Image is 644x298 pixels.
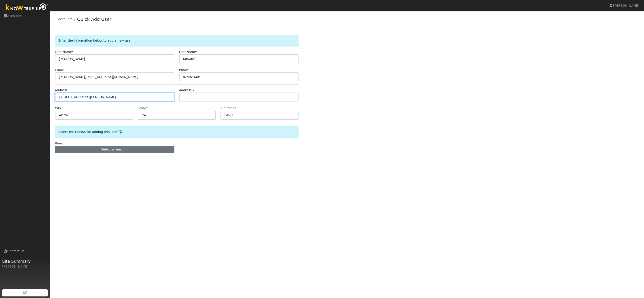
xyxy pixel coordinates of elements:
button: Select a reason [55,146,174,153]
img: retrieve [23,291,27,294]
span: Site Summary [2,258,48,264]
label: City [55,106,61,111]
label: Address [55,88,68,93]
label: Last Name [179,50,197,54]
a: Quick Add User [77,17,112,22]
span: Required [72,50,73,54]
label: Reason [55,141,66,146]
span: [PERSON_NAME] [613,4,639,7]
label: Address 2 [179,88,195,93]
a: Accounts [58,17,72,21]
label: First Name [55,50,74,54]
span: Required [196,50,197,54]
a: Reason for new user [118,130,122,134]
label: Email [55,68,64,72]
label: Phone [179,68,189,72]
label: Zip Code [220,106,236,111]
div: Enter the information below to add a new user [55,35,299,46]
div: Select the reason for adding this user [55,126,299,138]
div: [PERSON_NAME] [2,264,48,269]
img: Know True-Up [3,2,50,13]
label: State [138,106,148,111]
span: Required [146,106,148,110]
span: Required [235,106,236,110]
